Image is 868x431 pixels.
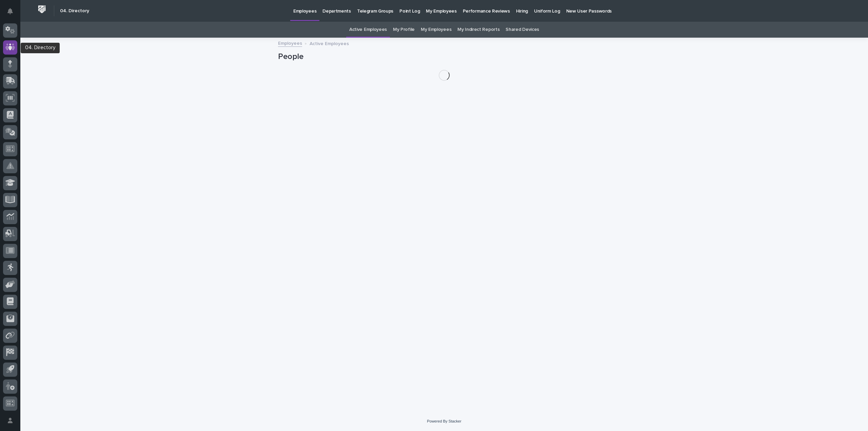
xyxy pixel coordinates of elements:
a: Active Employees [349,22,387,38]
div: Notifications [8,8,17,19]
a: Employees [278,39,302,47]
a: Shared Devices [506,22,539,38]
a: My Indirect Reports [457,22,499,38]
img: Workspace Logo [36,3,48,16]
p: Active Employees [310,39,349,47]
a: My Profile [393,22,415,38]
h1: People [278,52,610,62]
h2: 04. Directory [60,8,89,14]
button: Notifications [3,4,17,18]
a: My Employees [421,22,451,38]
a: Powered By Stacker [427,419,461,423]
